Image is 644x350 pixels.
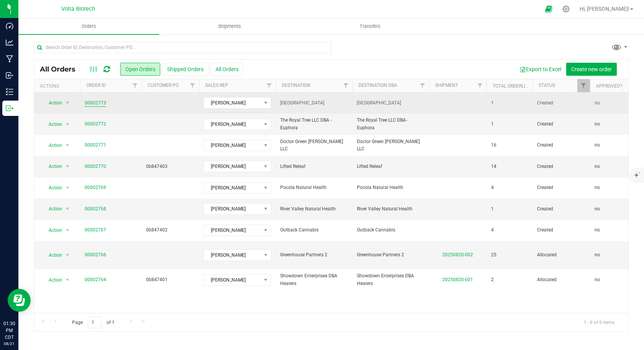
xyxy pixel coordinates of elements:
span: [PERSON_NAME] [204,98,261,108]
a: Status [539,83,555,88]
span: The Royal Tree LLC DBA - Euphora [357,117,424,131]
span: 4 [491,184,494,191]
span: Greenhouse Partners 2 [357,251,424,259]
span: no [595,226,600,234]
a: Filter [340,79,352,92]
span: [PERSON_NAME] [204,161,261,172]
inline-svg: Manufacturing [6,55,13,63]
span: no [595,99,600,107]
a: Transfers [300,18,440,34]
a: Filter [474,79,486,92]
span: [PERSON_NAME] [204,275,261,285]
span: Allocated [537,276,585,283]
span: Doctor Green [PERSON_NAME] LLC [357,138,424,153]
span: Allocated [537,251,585,259]
span: Greenhouse Partners 2 [280,251,348,259]
a: 20250820-002 [442,252,473,257]
a: 00002772 [85,120,106,128]
span: no [595,142,600,149]
span: Action [42,203,62,214]
span: Volta Biotech [61,6,95,12]
button: Create new order [566,63,617,76]
a: 00002768 [85,205,106,213]
a: Shipment [435,83,458,88]
inline-svg: Inventory [6,88,13,96]
span: Created [537,120,585,128]
a: 00002767 [85,226,106,234]
span: [GEOGRAPHIC_DATA] [357,99,424,107]
span: 1 [491,120,494,128]
input: Search Order ID, Destination, Customer PO... [34,42,331,53]
span: River Valley Natural Health [357,205,424,213]
iframe: Resource center [8,289,31,312]
a: Filter [416,79,429,92]
span: Created [537,142,585,149]
inline-svg: Dashboard [6,22,13,30]
span: Created [537,205,585,213]
span: Orders [71,23,107,30]
span: select [63,161,72,172]
span: 1 [491,205,494,213]
span: 16 [491,142,496,149]
p: 08/21 [3,341,15,347]
a: Approved? [596,83,622,89]
span: [PERSON_NAME] [204,250,261,260]
a: Total Orderlines [493,83,534,89]
span: Pocola Natural Health [280,184,348,191]
span: Create new order [571,66,612,72]
span: 0b847402 [146,226,194,234]
span: Action [42,275,62,285]
inline-svg: Inbound [6,72,13,79]
span: select [63,119,72,130]
a: Destination DBA [358,83,397,88]
span: Open Ecommerce Menu [540,2,557,16]
a: Filter [577,79,590,92]
span: [PERSON_NAME] [204,225,261,236]
span: Action [42,182,62,193]
span: [GEOGRAPHIC_DATA] [280,99,348,107]
span: 25 [491,251,496,259]
span: Action [42,225,62,236]
a: Filter [263,79,276,92]
span: 1 [491,99,494,107]
span: no [595,251,600,259]
button: Open Orders [120,63,160,76]
span: select [63,140,72,151]
a: Order ID [86,83,106,88]
span: Action [42,161,62,172]
a: Orders [18,18,159,34]
span: [PERSON_NAME] [204,140,261,151]
a: Customer PO [148,83,179,88]
span: Created [537,226,585,234]
span: select [63,203,72,214]
a: 00002771 [85,142,106,149]
span: no [595,184,600,191]
div: Manage settings [561,5,571,13]
span: River Valley Natural Health [280,205,348,213]
a: Shipments [159,18,300,34]
span: Page of 1 [66,316,121,328]
span: Action [42,250,62,260]
span: Lifted Releaf [357,163,424,170]
span: The Royal Tree LLC DBA - Euphora [280,117,348,131]
span: Action [42,119,62,130]
span: Hi, [PERSON_NAME]! [580,6,629,12]
span: 4 [491,226,494,234]
span: Showdown Enterprises DBA Heaters [280,272,348,287]
a: Filter [129,79,141,92]
span: Action [42,98,62,108]
span: no [595,163,600,170]
a: Sales Rep [205,83,228,88]
a: 00002773 [85,99,106,107]
span: Pocola Natural Health [357,184,424,191]
button: Shipped Orders [162,63,209,76]
span: 2 [491,276,494,283]
span: select [63,182,72,193]
span: no [595,120,600,128]
span: Outback Cannabis [280,226,348,234]
span: [PERSON_NAME] [204,119,261,130]
span: 0b847403 [146,163,194,170]
span: no [595,205,600,213]
a: 00002766 [85,251,106,259]
span: 14 [491,163,496,170]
